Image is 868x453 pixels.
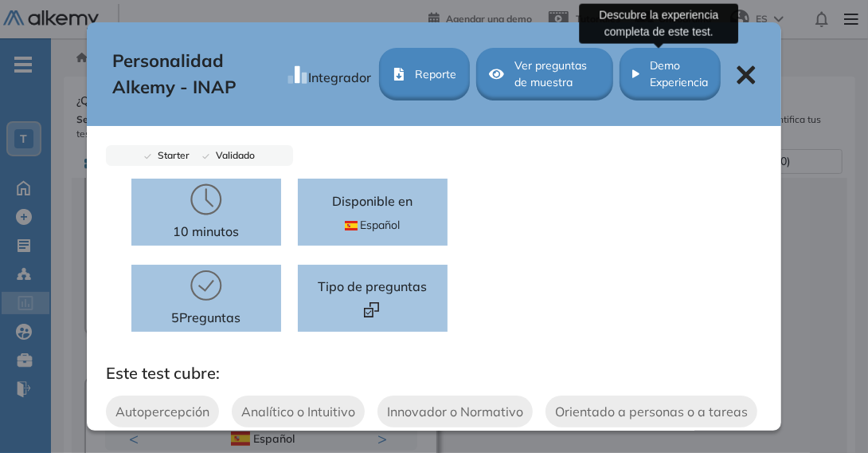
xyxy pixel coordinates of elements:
[172,308,241,327] p: 5 Preguntas
[345,221,358,230] img: ESP
[308,61,371,87] div: Integrador
[416,66,457,83] span: Reporte
[112,48,280,100] span: Personalidad Alkemy - INAP
[579,3,738,43] div: Descubre la experiencia completa de este test.
[209,149,255,161] span: Validado
[582,269,868,453] div: Widget de chat
[387,402,523,421] span: Innovador o Normativo
[174,222,240,241] p: 10 minutos
[379,48,470,100] button: Reporte
[514,57,600,91] span: Ver preguntas de muestra
[345,217,400,234] span: Español
[106,364,762,383] h3: Este test cubre:
[151,149,190,161] span: Starter
[650,57,708,91] span: Demo Experiencia
[241,402,355,421] span: Analítico o Intuitivo
[364,302,379,317] img: Format test logo
[582,269,868,453] iframe: Chat Widget
[555,402,748,421] span: Orientado a personas o a tareas
[332,191,412,211] p: Disponible en
[115,402,209,421] span: Autopercepción
[318,277,427,296] span: Tipo de preguntas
